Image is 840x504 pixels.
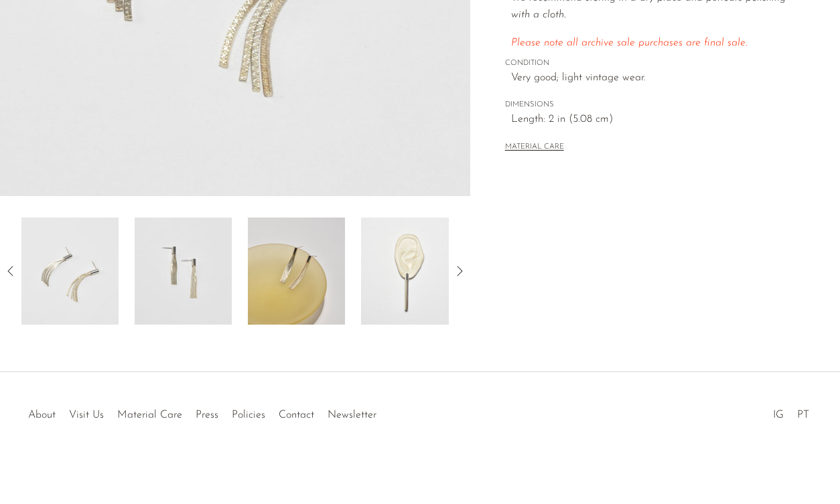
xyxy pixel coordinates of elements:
a: Contact [279,410,314,420]
span: CONDITION [505,58,807,70]
img: Shiny Tassel Earrings [248,218,345,325]
a: Policies [232,410,265,420]
img: Shiny Tassel Earrings [21,218,119,325]
span: Please note all archive sale purchases are final sale. [511,37,748,48]
ul: Social Medias [766,399,816,424]
a: IG [773,410,784,420]
a: Visit Us [69,410,104,420]
a: PT [797,410,809,420]
img: Shiny Tassel Earrings [135,218,232,325]
ul: Quick links [21,399,383,424]
button: MATERIAL CARE [505,143,564,153]
a: Material Care [117,410,182,420]
span: DIMENSIONS [505,99,807,111]
a: About [28,410,56,420]
span: Very good; light vintage wear. [511,70,807,87]
a: Press [196,410,218,420]
img: Shiny Tassel Earrings [361,218,458,325]
span: Length: 2 in (5.08 cm) [511,111,807,129]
